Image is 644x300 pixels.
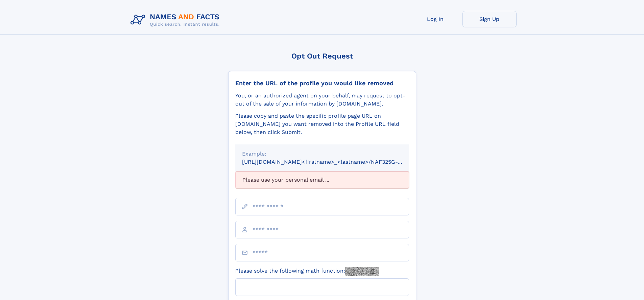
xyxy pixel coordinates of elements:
div: Enter the URL of the profile you would like removed [235,79,409,87]
label: Please solve the following math function: [235,267,379,276]
a: Log In [408,11,462,27]
div: Please copy and paste the specific profile page URL on [DOMAIN_NAME] you want removed into the Pr... [235,112,409,136]
div: Please use your personal email ... [235,171,409,188]
img: Logo Names and Facts [128,11,225,29]
a: Sign Up [462,11,517,27]
div: Example: [242,150,402,158]
div: Opt Out Request [228,52,416,60]
div: You, or an authorized agent on your behalf, may request to opt-out of the sale of your informatio... [235,92,409,108]
small: [URL][DOMAIN_NAME]<firstname>_<lastname>/NAF325G-xxxxxxxx [242,159,422,165]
